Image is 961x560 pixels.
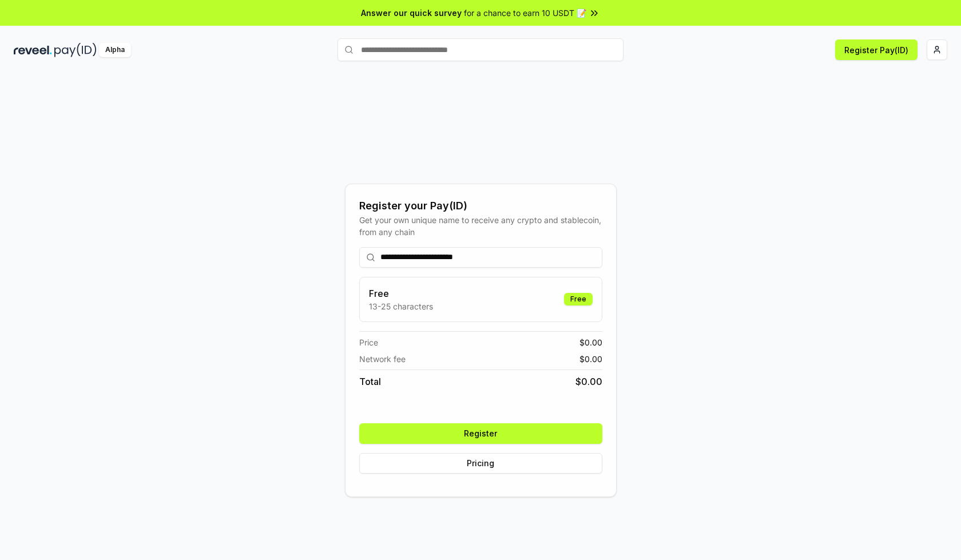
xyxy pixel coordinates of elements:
span: for a chance to earn 10 USDT 📝 [464,7,586,19]
span: Network fee [359,353,406,365]
p: 13-25 characters [369,300,433,312]
button: Register [359,423,602,444]
img: pay_id [54,43,97,57]
div: Free [564,293,593,305]
img: reveel_dark [14,43,52,57]
span: Price [359,336,378,348]
button: Register Pay(ID) [835,39,918,60]
div: Get your own unique name to receive any crypto and stablecoin, from any chain [359,214,602,238]
div: Register your Pay(ID) [359,198,602,214]
span: $ 0.00 [579,353,602,365]
span: Total [359,375,381,388]
h3: Free [369,287,433,300]
span: Answer our quick survey [361,7,462,19]
span: $ 0.00 [579,336,602,348]
span: $ 0.00 [575,375,602,388]
button: Pricing [359,453,602,474]
div: Alpha [99,43,131,57]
